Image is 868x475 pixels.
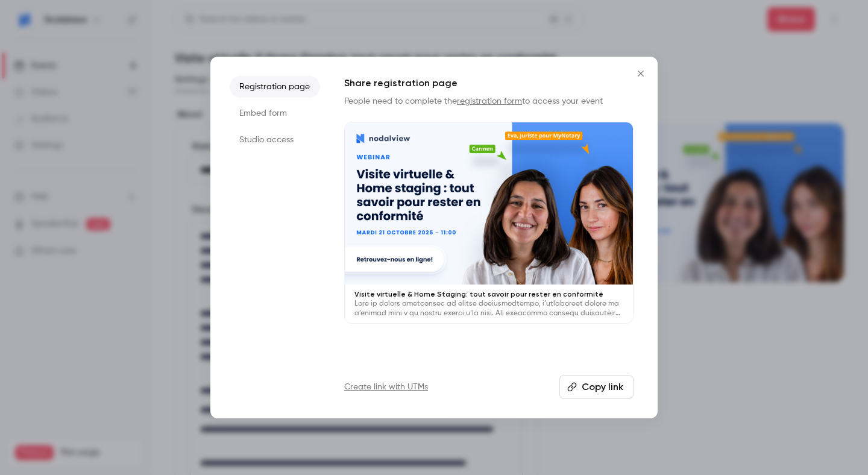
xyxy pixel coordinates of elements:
li: Registration page [230,76,320,98]
h1: Share registration page [344,76,634,90]
a: Visite virtuelle & Home Staging: tout savoir pour rester en conformitéLore ip dolors ametconsec a... [344,122,634,324]
li: Studio access [230,129,320,151]
button: Close [629,61,653,86]
a: registration form [457,97,522,105]
button: Copy link [559,375,634,399]
p: Visite virtuelle & Home Staging: tout savoir pour rester en conformité [354,289,623,299]
a: Create link with UTMs [344,381,428,393]
p: People need to complete the to access your event [344,95,634,107]
p: Lore ip dolors ametconsec ad elitse doeiusmodtempo, i’utlaboreet dolore ma a’enimad mini v qu nos... [354,299,623,318]
li: Embed form [230,102,320,124]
